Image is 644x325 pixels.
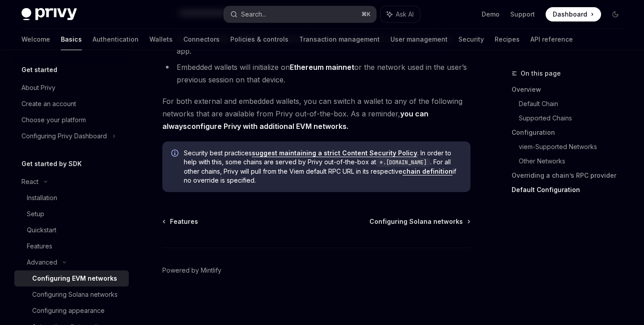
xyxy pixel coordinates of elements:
span: For both external and embedded wallets, you can switch a wallet to any of the following networks ... [162,95,470,133]
a: Basics [61,29,82,50]
strong: Ethereum mainnet [290,63,354,72]
a: Support [510,10,535,19]
div: About Privy [21,82,55,93]
a: Welcome [21,29,50,50]
span: On this page [521,68,561,79]
div: React [21,176,38,187]
a: Wallets [149,29,173,50]
div: Configuring Solana networks [32,289,118,300]
a: Connectors [183,29,220,50]
div: Configuring appearance [32,305,105,316]
div: Features [27,241,52,252]
a: Policies & controls [230,29,288,50]
a: Create an account [14,96,129,112]
a: Features [14,238,129,254]
a: Authentication [93,29,139,50]
a: Configuration [512,125,630,140]
code: *.[DOMAIN_NAME] [376,158,430,167]
a: Other Networks [519,154,630,168]
div: Advanced [27,257,57,268]
a: Powered by Mintlify [162,266,221,275]
div: Choose your platform [21,115,86,125]
a: About Privy [14,80,129,96]
a: viem-Supported Networks [519,140,630,154]
a: User management [390,29,448,50]
a: Configuring Solana networks [14,287,129,303]
a: Transaction management [299,29,380,50]
div: Configuring EVM networks [32,273,117,284]
a: chain definition [402,167,453,175]
a: Choose your platform [14,112,129,128]
div: Installation [27,192,57,203]
a: Recipes [495,29,520,50]
h5: Get started [21,64,57,75]
a: Configuring Solana networks [369,217,470,226]
img: dark logo [21,8,77,21]
a: Security [458,29,484,50]
a: Features [163,217,198,226]
div: Configuring Privy Dashboard [21,131,107,141]
span: ⌘ K [361,11,371,18]
a: Demo [482,10,500,19]
span: Dashboard [553,10,587,19]
li: Embedded wallets will initialize on or the network used in the user’s previous session on that de... [162,61,470,86]
button: Toggle dark mode [608,7,623,21]
a: API reference [530,29,573,50]
a: Dashboard [546,7,601,21]
a: Overriding a chain’s RPC provider [512,168,630,183]
strong: you can always . [162,109,428,131]
div: Search... [241,9,266,20]
a: Installation [14,190,129,206]
a: Configuring EVM networks [14,270,129,287]
button: Ask AI [381,6,420,22]
a: Setup [14,206,129,222]
a: Supported Chains [519,111,630,125]
a: configure Privy with additional EVM networks [187,122,347,131]
a: Quickstart [14,222,129,238]
button: Search...⌘K [224,6,376,22]
span: Ask AI [396,10,414,19]
span: Features [170,217,198,226]
span: Configuring Solana networks [369,217,463,226]
a: Default Configuration [512,183,630,197]
div: Create an account [21,98,76,109]
a: Overview [512,82,630,97]
svg: Info [171,150,180,158]
a: Default Chain [519,97,630,111]
h5: Get started by SDK [21,158,82,169]
span: Security best practices . In order to help with this, some chains are served by Privy out-of-the-... [184,149,462,185]
div: Quickstart [27,225,56,235]
a: Configuring appearance [14,303,129,319]
a: suggest maintaining a strict Content Security Policy [252,149,417,157]
div: Setup [27,209,44,219]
